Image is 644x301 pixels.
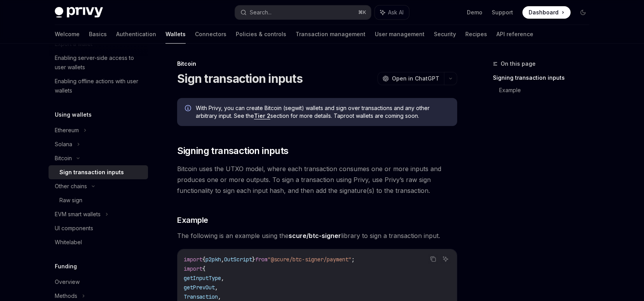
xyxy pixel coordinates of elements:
[55,277,80,287] div: Overview
[224,256,252,263] span: OutScript
[205,256,221,263] span: p2pkh
[388,9,404,16] span: Ask AI
[55,126,79,135] div: Ethereum
[55,182,87,191] div: Other chains
[465,25,487,44] a: Recipes
[501,59,536,68] span: On this page
[55,140,72,149] div: Solana
[49,235,148,249] a: Whitelabel
[59,196,82,205] div: Raw sign
[49,51,148,74] a: Enabling server-side access to user wallets
[358,9,366,16] span: ⌘ K
[55,291,77,301] div: Methods
[49,74,148,98] a: Enabling offline actions with user wallets
[221,275,224,282] span: ,
[254,112,270,119] a: Tier 2
[218,293,221,300] span: ,
[49,221,148,235] a: UI components
[165,25,186,44] a: Wallets
[55,25,80,44] a: Welcome
[195,25,226,44] a: Connectors
[55,77,143,95] div: Enabling offline actions with user wallets
[184,256,202,263] span: import
[49,275,148,289] a: Overview
[184,275,221,282] span: getInputType
[522,6,571,19] a: Dashboard
[116,25,156,44] a: Authentication
[289,232,341,240] a: scure/btc-signer
[184,293,218,300] span: Transaction
[250,8,272,17] div: Search...
[236,25,286,44] a: Policies & controls
[177,230,457,241] span: The following is an example using the library to sign a transaction input.
[55,110,92,119] h5: Using wallets
[252,256,255,263] span: }
[467,9,482,16] a: Demo
[55,7,103,18] img: dark logo
[428,254,438,264] button: Copy the contents from the code block
[493,72,595,84] a: Signing transaction inputs
[177,215,208,226] span: Example
[55,53,143,72] div: Enabling server-side access to user wallets
[496,25,533,44] a: API reference
[378,72,444,85] button: Open in ChatGPT
[177,72,303,86] h1: Sign transaction inputs
[529,9,559,16] span: Dashboard
[221,256,224,263] span: ,
[434,25,456,44] a: Security
[49,165,148,179] a: Sign transaction inputs
[375,5,409,19] button: Ask AI
[577,6,589,19] button: Toggle dark mode
[55,154,72,163] div: Bitcoin
[55,262,77,271] h5: Funding
[177,60,457,68] div: Bitcoin
[177,163,457,196] span: Bitcoin uses the UTXO model, where each transaction consumes one or more inputs and produces one ...
[185,105,193,113] svg: Info
[492,9,513,16] a: Support
[215,284,218,291] span: ,
[202,265,205,272] span: {
[296,25,366,44] a: Transaction management
[268,256,352,263] span: "@scure/btc-signer/payment"
[202,256,205,263] span: {
[392,75,439,82] span: Open in ChatGPT
[499,84,595,96] a: Example
[55,238,82,247] div: Whitelabel
[375,25,425,44] a: User management
[440,254,451,264] button: Ask AI
[255,256,268,263] span: from
[177,145,288,157] span: Signing transaction inputs
[235,5,371,19] button: Search...⌘K
[184,284,215,291] span: getPrevOut
[55,210,101,219] div: EVM smart wallets
[59,168,124,177] div: Sign transaction inputs
[352,256,355,263] span: ;
[55,224,93,233] div: UI components
[89,25,107,44] a: Basics
[196,104,449,120] span: With Privy, you can create Bitcoin (segwit) wallets and sign over transactions and any other arbi...
[184,265,202,272] span: import
[49,193,148,207] a: Raw sign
